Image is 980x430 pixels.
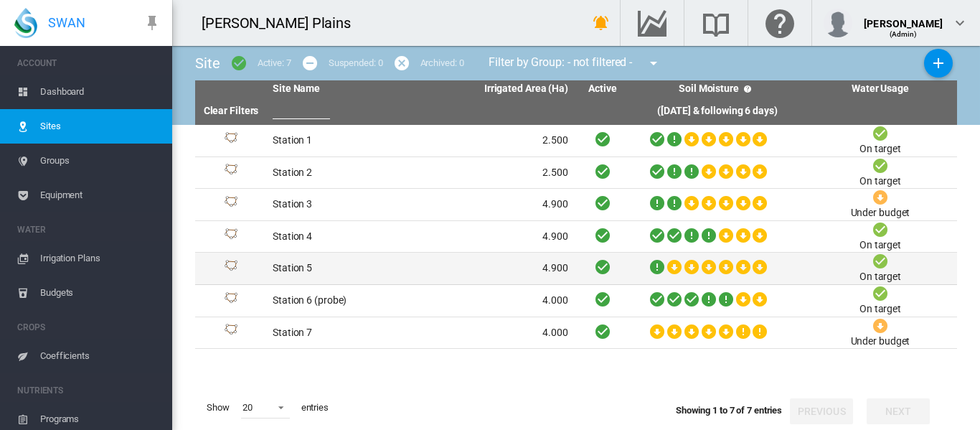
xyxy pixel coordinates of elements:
td: Station 4 [267,221,420,253]
button: icon-bell-ring [587,9,616,37]
div: Under budget [851,206,910,220]
div: Site Id: 4254 [201,196,261,213]
div: Site Id: 4253 [201,164,261,181]
span: Equipment [40,178,161,212]
div: Filter by Group: - not filtered - [478,49,672,78]
div: Archived: 0 [420,57,464,70]
td: Station 7 [267,317,420,349]
div: On target [859,142,901,156]
button: icon-menu-down [639,49,668,78]
th: Water Usage [804,80,957,98]
td: 4.900 [420,253,574,284]
tr: Site Id: 4255 Station 4 4.900 On target [195,221,957,253]
div: On target [859,270,901,284]
img: 1.svg [222,164,240,181]
span: CROPS [17,316,161,339]
span: (Admin) [890,30,918,38]
md-icon: icon-bell-ring [593,14,610,32]
tr: Site Id: 4257 Station 6 (probe) 4.000 On target [195,285,957,317]
md-icon: Click here for help [763,14,797,32]
md-icon: icon-plus [930,55,947,72]
span: Budgets [40,276,161,310]
div: Site Id: 4252 [201,132,261,149]
div: 20 [242,402,253,413]
th: Soil Moisture [631,80,804,98]
td: 4.000 [420,285,574,317]
span: Showing 1 to 7 of 7 entries [676,405,782,416]
td: Station 3 [267,189,420,220]
img: 1.svg [222,228,240,246]
button: Add New Site, define start date [924,49,953,78]
span: WATER [17,218,161,241]
th: ([DATE] & following 6 days) [631,98,804,125]
td: 2.500 [420,157,574,189]
tr: Site Id: 4258 Station 7 4.000 Under budget [195,317,957,350]
div: Site Id: 4258 [201,324,261,341]
th: Active [574,80,631,98]
div: Suspended: 0 [329,57,383,70]
md-icon: icon-menu-down [645,55,662,72]
tr: Site Id: 4252 Station 1 2.500 On target [195,125,957,157]
span: entries [296,396,334,420]
img: 1.svg [222,132,240,149]
img: 1.svg [222,292,240,309]
md-icon: icon-help-circle [739,80,756,98]
span: NUTRIENTS [17,379,161,402]
div: Site Id: 4256 [201,260,261,277]
td: 2.500 [420,125,574,156]
td: Station 1 [267,125,420,156]
img: 1.svg [222,324,240,341]
span: ACCOUNT [17,52,161,75]
span: Irrigation Plans [40,241,161,276]
img: profile.jpg [824,9,852,37]
button: Previous [790,398,853,424]
td: 4.900 [420,221,574,253]
td: 4.900 [420,189,574,220]
span: Site [195,55,220,72]
span: Groups [40,144,161,178]
div: On target [859,174,901,189]
md-icon: icon-minus-circle [301,55,319,72]
md-icon: icon-pin [143,14,161,32]
tr: Site Id: 4254 Station 3 4.900 Under budget [195,189,957,221]
a: Clear Filters [204,105,259,116]
tr: Site Id: 4253 Station 2 2.500 On target [195,157,957,190]
span: Show [201,396,235,420]
div: Active: 7 [258,57,291,70]
div: On target [859,302,901,317]
img: 1.svg [222,260,240,277]
th: Site Name [267,80,420,98]
td: Station 2 [267,157,420,189]
td: Station 6 (probe) [267,285,420,317]
span: Dashboard [40,75,161,109]
div: [PERSON_NAME] [864,11,943,25]
span: Coefficients [40,339,161,373]
tr: Site Id: 4256 Station 5 4.900 On target [195,253,957,285]
div: Site Id: 4257 [201,292,261,309]
md-icon: icon-checkbox-marked-circle [230,55,248,72]
span: SWAN [48,14,85,32]
img: 1.svg [222,196,240,213]
th: Irrigated Area (Ha) [420,80,574,98]
button: Next [867,398,930,424]
div: Under budget [851,335,910,349]
md-icon: Go to the Data Hub [635,14,669,32]
div: [PERSON_NAME] Plains [202,13,364,33]
md-icon: icon-chevron-down [951,14,969,32]
img: SWAN-Landscape-Logo-Colour-drop.png [14,8,37,38]
div: On target [859,238,901,253]
span: Sites [40,109,161,144]
td: Station 5 [267,253,420,284]
td: 4.000 [420,317,574,349]
md-icon: Search the knowledge base [699,14,733,32]
md-icon: icon-cancel [393,55,410,72]
div: Site Id: 4255 [201,228,261,246]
